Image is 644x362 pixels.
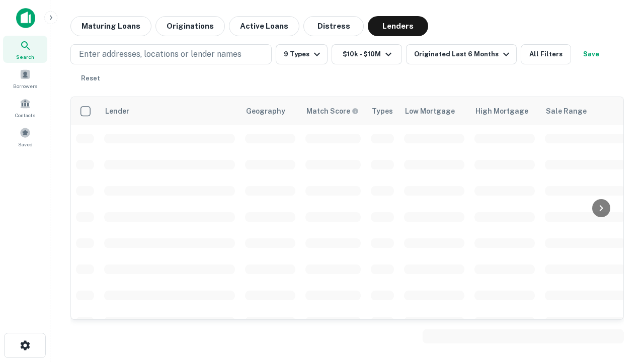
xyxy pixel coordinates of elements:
button: Maturing Loans [70,16,151,36]
th: Types [366,97,399,125]
th: Sale Range [540,97,630,125]
th: Low Mortgage [399,97,469,125]
th: Geography [240,97,300,125]
div: Sale Range [546,105,587,117]
th: High Mortgage [469,97,540,125]
th: Lender [99,97,240,125]
button: Originations [155,16,225,36]
a: Saved [3,123,47,150]
span: Saved [18,140,33,148]
div: Lender [105,105,129,117]
a: Search [3,36,47,63]
button: Enter addresses, locations or lender names [70,44,272,64]
button: $10k - $10M [332,44,402,64]
span: Contacts [15,111,35,119]
span: Borrowers [13,82,37,90]
button: Reset [74,68,107,88]
div: Originated Last 6 Months [414,48,512,60]
h6: Match Score [306,106,357,117]
div: Capitalize uses an advanced AI algorithm to match your search with the best lender. The match sco... [306,106,359,117]
p: Enter addresses, locations or lender names [79,48,242,60]
div: Low Mortgage [405,105,455,117]
img: capitalize-icon.png [16,8,35,28]
button: Active Loans [229,16,299,36]
button: Distress [303,16,364,36]
button: Originated Last 6 Months [406,44,517,64]
button: Lenders [368,16,428,36]
button: Save your search to get updates of matches that match your search criteria. [575,44,607,64]
button: 9 Types [276,44,328,64]
th: Capitalize uses an advanced AI algorithm to match your search with the best lender. The match sco... [300,97,366,125]
iframe: Chat Widget [594,249,644,298]
span: Search [16,53,34,61]
div: Types [372,105,393,117]
button: All Filters [521,44,571,64]
div: High Mortgage [475,105,528,117]
a: Borrowers [3,65,47,92]
div: Geography [246,105,285,117]
a: Contacts [3,94,47,121]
